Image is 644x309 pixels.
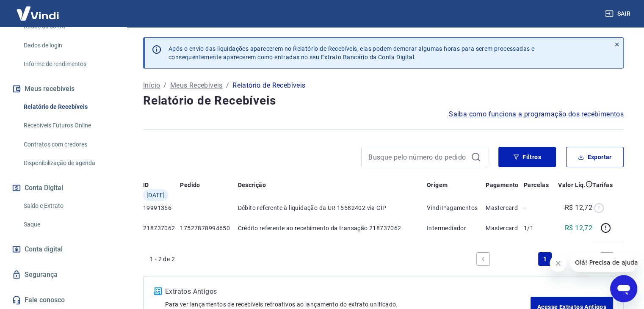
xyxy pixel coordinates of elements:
[25,243,63,255] span: Conta digital
[427,181,448,189] p: Origem
[566,147,624,167] button: Exportar
[180,224,238,232] p: 17527878994650
[10,240,116,259] a: Conta digital
[20,98,116,116] a: Relatório de Recebíveis
[473,249,617,269] ul: Pagination
[570,253,637,272] iframe: Mensagem da empresa
[143,224,180,232] p: 218737062
[20,197,116,215] a: Saldo e Extrato
[150,255,175,263] p: 1 - 2 de 2
[427,204,486,212] p: Vindi Pagamentos
[232,80,305,91] p: Relatório de Recebíveis
[486,181,519,189] p: Pagamento
[163,80,166,91] p: /
[238,204,426,212] p: Débito referente à liquidação da UR 15582402 via CIP
[143,204,180,212] p: 19991366
[10,265,116,284] a: Segurança
[558,181,586,189] p: Valor Líq.
[20,117,116,134] a: Recebíveis Futuros Online
[498,147,556,167] button: Filtros
[603,6,634,22] button: Sair
[165,287,531,297] p: Extratos Antigos
[524,204,553,212] p: -
[449,109,624,119] a: Saiba como funciona a programação dos recebimentos
[238,224,426,232] p: Crédito referente ao recebimento da transação 218737062
[143,92,624,109] h4: Relatório de Recebíveis
[10,179,116,197] button: Conta Digital
[538,252,552,266] a: Page 1 is your current page
[154,287,162,295] img: ícone
[146,191,165,199] span: [DATE]
[20,55,116,73] a: Informe de rendimentos
[476,252,490,266] a: Previous page
[610,275,637,302] iframe: Botão para abrir a janela de mensagens
[368,151,467,163] input: Busque pelo número do pedido
[10,80,116,98] button: Meus recebíveis
[486,224,524,232] p: Mastercard
[20,37,116,54] a: Dados de login
[180,181,200,189] p: Pedido
[20,154,116,172] a: Disponibilização de agenda
[563,203,592,213] p: -R$ 12,72
[486,204,524,212] p: Mastercard
[143,80,160,91] a: Início
[524,181,549,189] p: Parcelas
[600,252,614,266] a: Next page
[565,223,592,233] p: R$ 12,72
[20,136,116,153] a: Contratos com credores
[226,80,229,91] p: /
[238,181,266,189] p: Descrição
[427,224,486,232] p: Intermediador
[524,224,553,232] p: 1/1
[592,181,613,189] p: Tarifas
[10,0,65,26] img: Vindi
[5,6,71,13] span: Olá! Precisa de ajuda?
[143,181,149,189] p: ID
[169,44,534,61] p: Após o envio das liquidações aparecerem no Relatório de Recebíveis, elas podem demorar algumas ho...
[20,216,116,233] a: Saque
[550,255,567,272] iframe: Fechar mensagem
[170,80,223,91] a: Meus Recebíveis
